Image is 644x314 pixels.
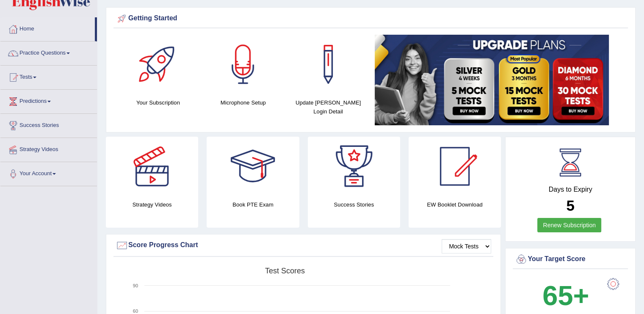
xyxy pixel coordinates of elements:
h4: Microphone Setup [205,98,282,107]
a: Strategy Videos [0,138,97,159]
a: Practice Questions [0,41,97,63]
b: 5 [566,197,574,214]
div: Score Progress Chart [116,239,491,252]
h4: Strategy Videos [106,200,198,209]
h4: EW Booklet Download [409,200,501,209]
img: small5.jpg [375,35,609,125]
a: Success Stories [0,114,97,135]
tspan: Test scores [265,267,305,275]
a: Tests [0,66,97,87]
a: Your Account [0,162,97,183]
b: 65+ [542,280,589,311]
div: Getting Started [116,12,626,25]
a: Renew Subscription [537,218,601,232]
h4: Your Subscription [120,98,196,107]
a: Predictions [0,90,97,111]
text: 60 [133,308,138,314]
a: Home [0,17,95,39]
h4: Book PTE Exam [207,200,299,209]
h4: Days to Expiry [515,186,626,193]
div: Your Target Score [515,253,626,266]
text: 90 [133,283,138,288]
h4: Success Stories [308,200,400,209]
h4: Update [PERSON_NAME] Login Detail [290,98,367,116]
